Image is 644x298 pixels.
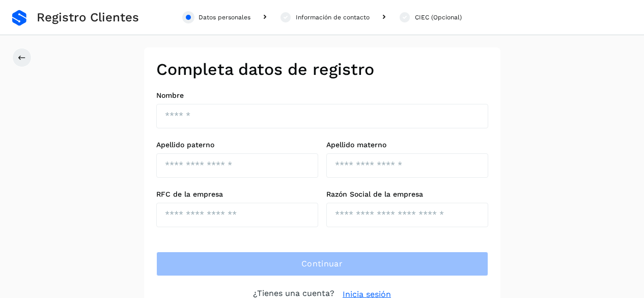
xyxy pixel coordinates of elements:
[37,10,139,25] span: Registro Clientes
[156,60,488,79] h2: Completa datos de registro
[301,258,343,269] span: Continuar
[326,190,488,199] label: Razón Social de la empresa
[156,190,318,199] label: RFC de la empresa
[156,252,488,276] button: Continuar
[199,13,250,22] div: Datos personales
[415,13,462,22] div: CIEC (Opcional)
[156,141,318,149] label: Apellido paterno
[326,141,488,149] label: Apellido materno
[296,13,370,22] div: Información de contacto
[156,91,488,100] label: Nombre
